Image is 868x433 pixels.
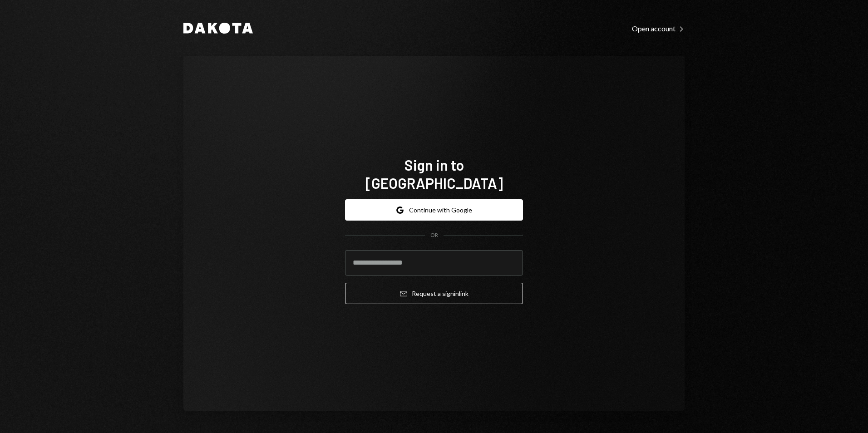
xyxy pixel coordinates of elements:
[430,231,438,239] div: OR
[632,23,685,33] a: Open account
[345,199,523,221] button: Continue with Google
[632,24,685,33] div: Open account
[345,283,523,304] button: Request a signinlink
[345,156,523,192] h1: Sign in to [GEOGRAPHIC_DATA]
